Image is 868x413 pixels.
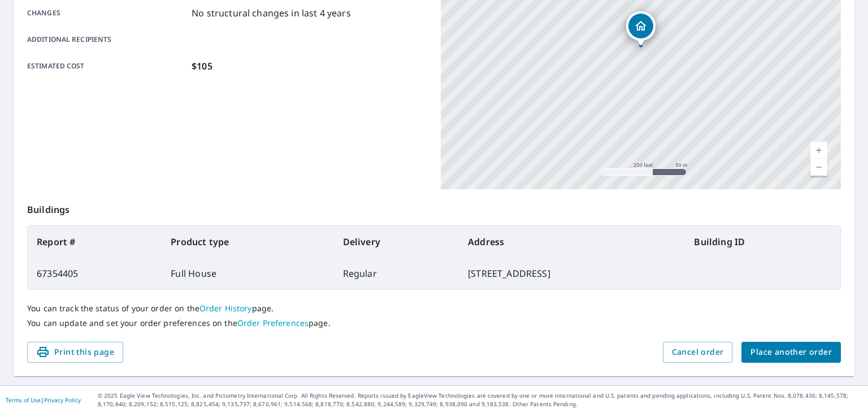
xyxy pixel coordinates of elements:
p: Buildings [27,189,841,225]
button: Place another order [741,342,841,363]
p: $105 [192,59,212,73]
p: No structural changes in last 4 years [192,6,351,20]
td: 67354405 [28,258,162,289]
div: Dropped pin, building 1, Residential property, 8323 Emerald Ln Woodbury, MN 55125 [626,11,656,46]
button: Print this page [27,342,123,363]
td: Full House [162,258,333,289]
p: Changes [27,6,187,20]
p: | [6,397,81,403]
p: Estimated cost [27,59,187,73]
th: Address [459,226,685,258]
a: Current Level 17, Zoom In [810,142,827,159]
p: You can track the status of your order on the page. [27,303,841,314]
span: Cancel order [672,345,724,359]
button: Cancel order [663,342,733,363]
a: Order History [199,303,252,314]
td: Regular [334,258,459,289]
span: Place another order [750,345,832,359]
a: Order Preferences [237,318,309,328]
a: Privacy Policy [44,396,81,404]
span: Print this page [36,345,114,359]
th: Delivery [334,226,459,258]
a: Current Level 17, Zoom Out [810,159,827,176]
p: Additional recipients [27,34,187,45]
th: Building ID [685,226,840,258]
td: [STREET_ADDRESS] [459,258,685,289]
a: Terms of Use [6,396,41,404]
th: Report # [28,226,162,258]
p: You can update and set your order preferences on the page. [27,318,841,328]
th: Product type [162,226,333,258]
p: © 2025 Eagle View Technologies, Inc. and Pictometry International Corp. All Rights Reserved. Repo... [98,392,862,408]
